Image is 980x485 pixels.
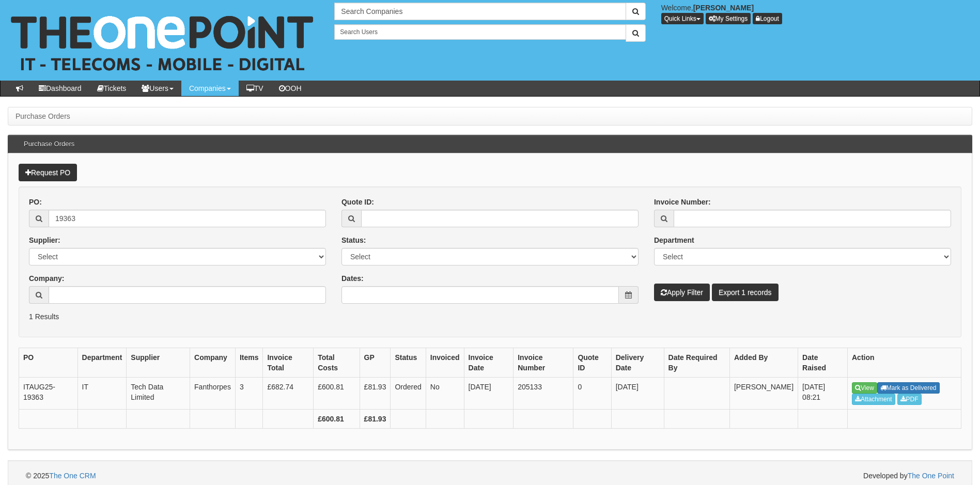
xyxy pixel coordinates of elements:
[31,81,89,96] a: Dashboard
[852,394,895,405] a: Attachment
[314,409,360,428] th: £600.81
[753,13,782,24] a: Logout
[77,348,127,378] th: Department
[271,81,309,96] a: OOH
[263,348,314,378] th: Invoice Total
[391,378,426,410] td: Ordered
[190,348,236,378] th: Company
[29,273,64,284] label: Company:
[341,197,374,207] label: Quote ID:
[15,111,70,121] li: Purchase Orders
[729,348,798,378] th: Added By
[334,3,626,20] input: Search Companies
[573,348,611,378] th: Quote ID
[190,378,236,410] td: Fanthorpes
[908,472,954,480] a: The One Point
[664,348,729,378] th: Date Required By
[654,235,694,245] label: Department
[239,81,271,96] a: TV
[611,378,664,410] td: [DATE]
[852,382,877,394] a: View
[661,13,704,24] button: Quick Links
[77,378,127,410] td: IT
[181,81,239,96] a: Companies
[314,348,360,378] th: Total Costs
[263,378,314,410] td: £682.74
[49,472,96,480] a: The One CRM
[798,378,848,410] td: [DATE] 08:21
[848,348,961,378] th: Action
[360,348,391,378] th: GP
[29,197,42,207] label: PO:
[897,394,922,405] a: PDF
[360,378,391,410] td: £81.93
[706,13,751,24] a: My Settings
[341,273,364,284] label: Dates:
[29,235,60,245] label: Supplier:
[134,81,181,96] a: Users
[654,197,711,207] label: Invoice Number:
[89,81,134,96] a: Tickets
[235,348,263,378] th: Items
[654,284,710,301] button: Apply Filter
[334,24,626,40] input: Search Users
[514,378,573,410] td: 205133
[464,378,514,410] td: [DATE]
[877,382,940,394] a: Mark as Delivered
[391,348,426,378] th: Status
[29,311,951,322] p: 1 Results
[798,348,848,378] th: Date Raised
[314,378,360,410] td: £600.81
[19,348,78,378] th: PO
[235,378,263,410] td: 3
[19,135,80,153] h3: Purchase Orders
[514,348,573,378] th: Invoice Number
[863,471,954,481] span: Developed by
[127,378,190,410] td: Tech Data Limited
[19,378,78,410] td: ITAUG25-19363
[360,409,391,428] th: £81.93
[426,378,464,410] td: No
[341,235,366,245] label: Status:
[26,472,96,480] span: © 2025
[19,164,77,181] a: Request PO
[654,3,980,24] div: Welcome,
[712,284,779,301] a: Export 1 records
[426,348,464,378] th: Invoiced
[729,378,798,410] td: [PERSON_NAME]
[464,348,514,378] th: Invoice Date
[573,378,611,410] td: 0
[611,348,664,378] th: Delivery Date
[127,348,190,378] th: Supplier
[693,4,754,12] b: [PERSON_NAME]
